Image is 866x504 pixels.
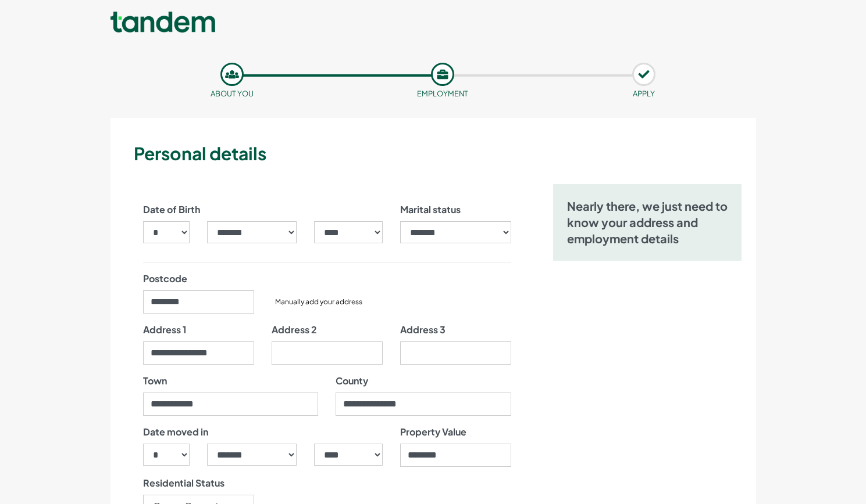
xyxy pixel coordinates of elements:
label: Address 2 [272,323,317,337]
label: Property Value [400,425,466,439]
label: County [336,374,368,388]
small: Employment [417,89,468,98]
small: APPLY [633,89,655,98]
small: About you [211,89,254,98]
label: Town [143,374,167,388]
label: Date moved in [143,425,208,439]
button: Manually add your address [272,296,366,308]
label: Marital status [400,203,461,217]
label: Date of Birth [143,203,200,217]
label: Address 3 [400,323,446,337]
label: Postcode [143,272,187,286]
label: Residential Status [143,476,224,490]
h5: Nearly there, we just need to know your address and employment details [567,198,728,247]
label: Address 1 [143,323,186,337]
h3: Personal details [134,141,751,165]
